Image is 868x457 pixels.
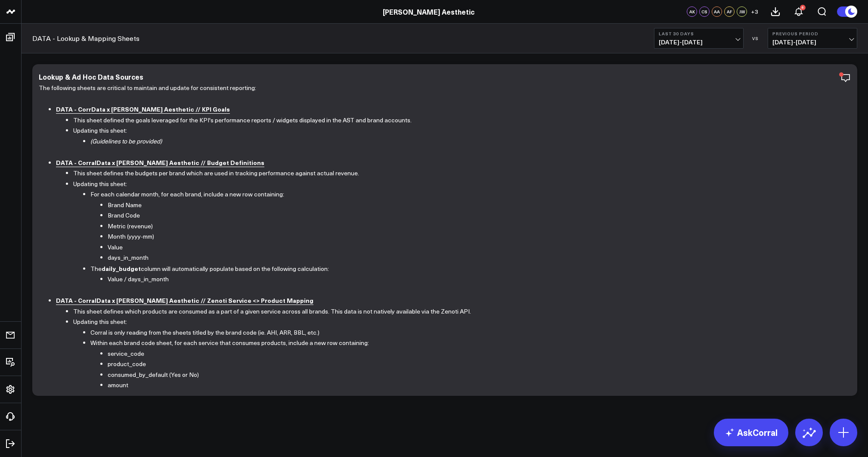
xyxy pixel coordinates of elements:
li: product_code [108,359,844,370]
div: AK [687,6,697,17]
div: 6 [800,5,806,10]
li: The column will automatically populate based on the following calculation: [90,263,844,274]
a: DATA - CorrData x [PERSON_NAME] Aesthetic // KPI Goals [56,105,230,114]
i: (Guidelines to be provided) [90,137,162,145]
li: Within each brand code sheet, for each service that consumes products, include a new row containing: [90,338,844,348]
b: daily_budget [102,264,141,273]
b: DATA - CorralData x [PERSON_NAME] Aesthetic // Zenoti Service <> Product Mapping [56,296,313,305]
li: This sheet defines the budgets per brand which are used in tracking performance against actual re... [73,168,844,179]
li: This sheet defined the goals leveraged for the KPI's performance reports / widgets displayed in t... [73,115,844,126]
b: Previous Period [772,31,852,36]
div: AA [712,6,722,17]
li: This sheet defines which products are consumed as a part of a given service across all brands. Th... [73,306,844,317]
div: VS [748,36,763,41]
a: DATA - Lookup & Mapping Sheets [32,34,139,43]
li: Metric (revenue) [108,221,844,232]
li: Updating this sheet: [73,125,844,136]
b: Last 30 Days [659,31,739,36]
a: DATA - CorralData x [PERSON_NAME] Aesthetic // Zenoti Service <> Product Mapping [56,296,313,305]
li: days_in_month [108,252,844,263]
a: DATA - CorralData x [PERSON_NAME] Aesthetic // Budget Definitions [56,159,264,167]
li: Updating this sheet: [73,179,844,190]
div: Lookup & Ad Hoc Data Sources [39,72,143,81]
a: AskCorral [714,419,788,446]
li: amount [108,380,844,391]
li: service_code [108,348,844,359]
li: Brand Name [108,200,844,211]
li: consumed_by_default (Yes or No) [108,370,844,380]
span: [DATE] - [DATE] [659,39,739,46]
p: The following sheets are critical to maintain and update for consistent reporting: [39,83,844,93]
span: + 3 [751,9,758,15]
button: Previous Period[DATE]-[DATE] [768,28,857,49]
a: [PERSON_NAME] Aesthetic [383,7,474,16]
li: Corral is only reading from the sheets titled by the brand code (ie. AHI, ARR, BBL, etc.) [90,327,844,338]
div: CS [699,6,710,17]
b: DATA - CorralData x [PERSON_NAME] Aesthetic // Budget Definitions [56,158,264,167]
div: JW [737,6,747,17]
li: For each calendar month, for each brand, include a new row containing: [90,189,844,200]
button: Last 30 Days[DATE]-[DATE] [654,28,744,49]
li: Month (yyyy-mm) [108,231,844,242]
li: Brand Code [108,210,844,221]
div: AF [724,6,735,17]
li: Updating this sheet: [73,317,844,327]
span: [DATE] - [DATE] [772,39,852,46]
li: Value [108,242,844,253]
b: DATA - CorrData x [PERSON_NAME] Aesthetic // KPI Goals [56,105,230,113]
li: Value / days_in_month [108,274,844,295]
button: +3 [749,6,759,17]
